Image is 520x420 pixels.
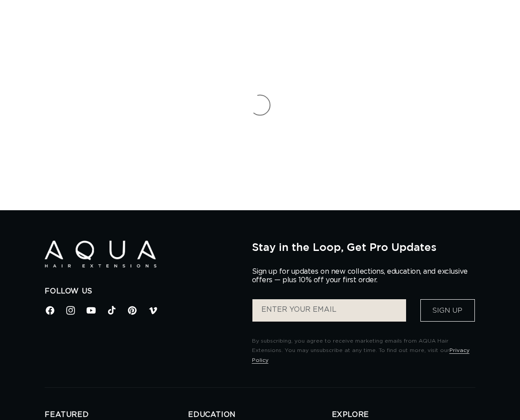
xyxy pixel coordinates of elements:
[45,241,156,268] img: Aqua Hair Extensions
[420,299,475,322] button: Sign Up
[252,336,475,365] p: By subscribing, you agree to receive marketing emails from AQUA Hair Extensions. You may unsubscr...
[45,287,238,296] h2: Follow Us
[45,410,188,420] h2: FEATURED
[252,267,475,284] p: Sign up for updates on new collections, education, and exclusive offers — plus 10% off your first...
[252,241,475,253] h2: Stay in the Loop, Get Pro Updates
[252,348,470,363] a: Privacy Policy
[252,299,406,322] input: ENTER YOUR EMAIL
[332,410,475,420] h2: EXPLORE
[188,410,331,420] h2: EDUCATION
